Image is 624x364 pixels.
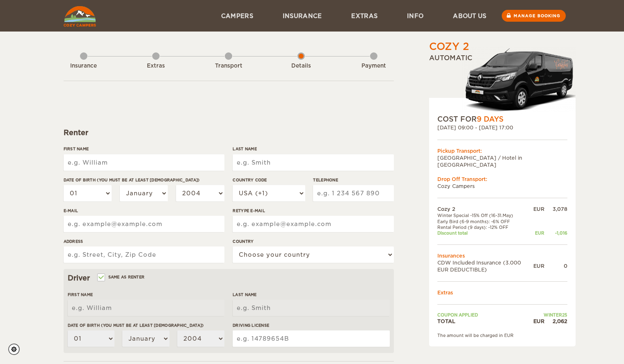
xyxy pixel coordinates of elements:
td: Coupon applied [437,312,533,318]
input: e.g. Street, City, Zip Code [64,246,224,263]
div: Pickup Transport: [437,147,567,154]
div: EUR [533,262,544,269]
div: Insurance [61,62,106,70]
label: First Name [68,292,224,298]
td: [GEOGRAPHIC_DATA] / Hotel in [GEOGRAPHIC_DATA] [437,154,567,168]
img: Langur-m-c-logo-2.png [462,47,576,114]
td: Insurances [437,252,567,259]
div: Transport [206,62,251,70]
div: Payment [351,62,396,70]
label: Date of birth (You must be at least [DEMOGRAPHIC_DATA]) [68,322,224,328]
div: Automatic [429,54,576,114]
label: Same as renter [98,273,145,281]
div: Driver [68,273,390,283]
td: CDW Included Insurance (3.000 EUR DEDUCTIBLE) [437,259,533,273]
label: Last Name [233,146,393,152]
div: 2,062 [544,318,567,325]
a: Cookie settings [8,344,25,355]
input: e.g. Smith [233,154,393,171]
div: 0 [544,262,567,269]
input: Same as renter [98,276,103,281]
input: e.g. William [64,154,224,171]
div: EUR [533,206,544,213]
div: The amount will be charged in EUR [437,332,567,338]
label: E-mail [64,208,224,214]
input: e.g. William [68,300,224,316]
label: Retype E-mail [233,208,393,214]
a: Manage booking [502,10,566,22]
div: EUR [533,230,544,236]
td: Early Bird (6-9 months): -6% OFF [437,219,533,224]
div: [DATE] 09:00 - [DATE] 17:00 [437,124,567,131]
div: Drop Off Transport: [437,176,567,183]
td: Rental Period (9 days): -12% OFF [437,224,533,230]
label: Telephone [313,177,393,183]
img: Cozy Campers [64,6,96,27]
div: 3,078 [544,206,567,213]
label: Address [64,238,224,244]
td: Cozy 2 [437,206,533,213]
td: WINTER25 [533,312,567,318]
td: Winter Special -15% Off (16-31.May) [437,213,533,218]
input: e.g. Smith [233,300,389,316]
div: Extras [133,62,178,70]
td: Discount total [437,230,533,236]
label: Country [233,238,393,244]
input: e.g. 1 234 567 890 [313,185,393,201]
div: EUR [533,318,544,325]
div: Details [279,62,324,70]
label: Date of birth (You must be at least [DEMOGRAPHIC_DATA]) [64,177,224,183]
span: 9 Days [477,115,503,123]
input: e.g. example@example.com [233,216,393,232]
input: e.g. example@example.com [64,216,224,232]
label: Driving License [233,322,389,328]
div: -1,016 [544,230,567,236]
td: Extras [437,289,567,296]
td: Cozy Campers [437,183,567,190]
label: First Name [64,146,224,152]
div: Cozy 2 [429,40,469,54]
td: TOTAL [437,318,533,325]
label: Country Code [233,177,305,183]
label: Last Name [233,292,389,298]
div: COST FOR [437,114,567,124]
input: e.g. 14789654B [233,330,389,347]
div: Renter [64,128,394,138]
